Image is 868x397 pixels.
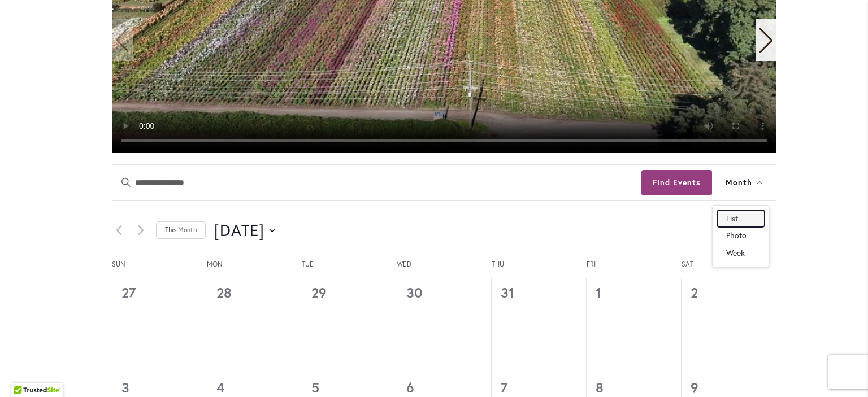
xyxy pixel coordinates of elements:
button: Month [712,165,776,200]
span: Thu [492,260,587,269]
time: 3 [121,378,129,396]
button: Click to toggle datepicker [214,219,275,242]
span: List [726,212,747,225]
a: List [717,210,765,228]
input: Enter Keyword. Search for events by Keyword. [112,165,641,200]
span: [DATE] [214,219,264,242]
div: Saturday [682,260,776,278]
a: Click to select the current month [156,221,206,239]
time: 7 [501,378,508,396]
span: Mon [207,260,302,269]
a: 6 [406,378,414,396]
button: Find Events [641,170,712,195]
a: Next month [134,224,147,237]
span: Sat [682,260,776,269]
time: 5 [311,378,319,396]
div: Sunday [112,260,207,278]
div: Tuesday [302,260,397,278]
time: 2 [691,283,698,302]
a: Previous month [112,224,125,237]
div: Monday [207,260,302,278]
time: 29 [311,283,327,302]
a: Photo [717,227,765,245]
span: Sun [112,260,207,269]
span: Month [726,176,752,189]
div: Wednesday [397,260,492,278]
time: 27 [121,283,136,302]
span: Photo [726,229,747,242]
span: Week [726,247,747,260]
div: Friday [587,260,682,278]
time: 31 [501,283,515,302]
time: 4 [216,378,224,396]
time: 28 [216,283,232,302]
a: 9 [691,378,698,396]
span: Fri [587,260,682,269]
div: Thursday [492,260,587,278]
a: Week [717,245,765,262]
span: Tue [302,260,397,269]
span: Wed [397,260,492,269]
time: 30 [406,283,423,302]
time: 8 [596,378,604,396]
iframe: Launch Accessibility Center [8,357,40,389]
time: 1 [596,283,602,302]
